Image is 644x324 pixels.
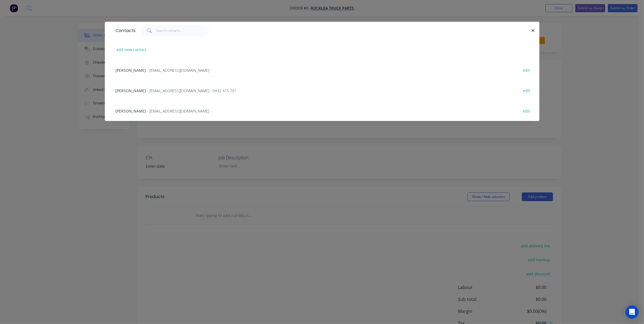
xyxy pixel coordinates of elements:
[147,88,237,93] span: - [EMAIL_ADDRESS][DOMAIN_NAME] - 0432 415 701
[520,107,533,114] button: edit
[116,88,146,93] span: [PERSON_NAME]
[520,87,533,94] button: edit
[626,306,639,319] div: Open Intercom Messenger
[116,68,146,73] span: [PERSON_NAME]
[114,46,149,53] button: add new contact
[156,25,209,36] input: Search contacts...
[520,66,533,74] button: edit
[116,108,146,114] span: [PERSON_NAME]
[147,68,212,73] span: - [EMAIL_ADDRESS][DOMAIN_NAME] -
[147,108,212,114] span: - [EMAIL_ADDRESS][DOMAIN_NAME] -
[113,22,136,39] div: Contacts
